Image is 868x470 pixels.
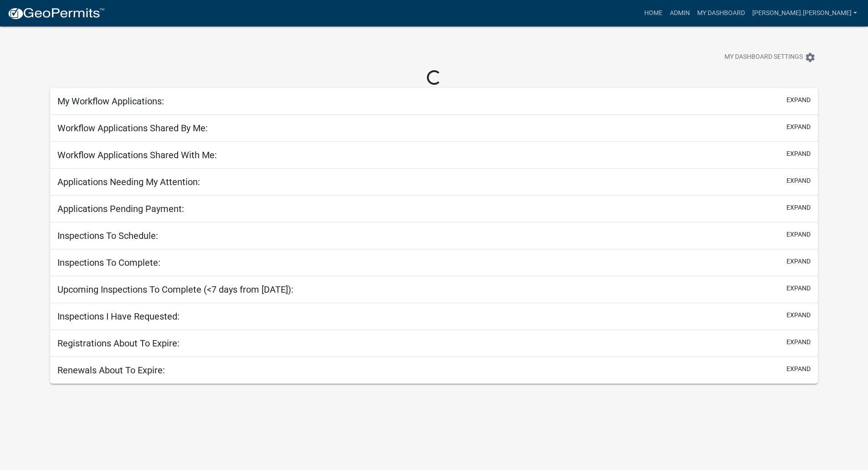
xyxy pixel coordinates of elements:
[57,150,217,160] h5: Workflow Applications Shared With Me:
[724,52,803,63] span: My Dashboard Settings
[57,257,160,268] h5: Inspections To Complete:
[786,176,811,186] button: expand
[693,5,749,22] a: My Dashboard
[786,337,811,347] button: expand
[57,230,158,241] h5: Inspections To Schedule:
[786,284,811,293] button: expand
[786,230,811,239] button: expand
[57,284,293,295] h5: Upcoming Inspections To Complete (<7 days from [DATE]):
[57,96,164,107] h5: My Workflow Applications:
[57,123,208,134] h5: Workflow Applications Shared By Me:
[749,5,861,22] a: [PERSON_NAME].[PERSON_NAME]
[805,52,816,63] i: settings
[786,122,811,132] button: expand
[786,364,811,374] button: expand
[786,149,811,159] button: expand
[786,95,811,105] button: expand
[57,203,184,214] h5: Applications Pending Payment:
[57,176,200,187] h5: Applications Needing My Attention:
[666,5,693,22] a: Admin
[57,365,165,376] h5: Renewals About To Expire:
[786,203,811,212] button: expand
[717,48,823,66] button: My Dashboard Settingssettings
[786,257,811,266] button: expand
[641,5,666,22] a: Home
[57,338,180,349] h5: Registrations About To Expire:
[57,311,180,322] h5: Inspections I Have Requested:
[786,310,811,320] button: expand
